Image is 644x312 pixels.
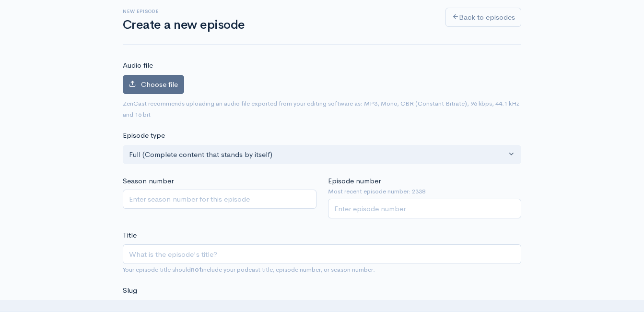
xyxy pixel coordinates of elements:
label: Episode type [123,130,165,141]
small: Your episode title should include your podcast title, episode number, or season number. [123,265,375,274]
input: Enter episode number [328,199,522,218]
label: Slug [123,285,137,296]
small: Most recent episode number: 2338 [328,187,522,196]
small: ZenCast recommends uploading an audio file exported from your editing software as: MP3, Mono, CBR... [123,99,519,119]
strong: not [191,265,202,274]
label: Title [123,230,137,241]
input: Enter season number for this episode [123,190,316,209]
input: What is the episode's title? [123,244,521,264]
h6: New episode [123,9,434,14]
label: Episode number [328,176,381,187]
h1: Create a new episode [123,18,434,32]
span: Choose file [141,80,178,89]
button: Full (Complete content that stands by itself) [123,145,521,165]
div: Full (Complete content that stands by itself) [129,149,506,160]
a: Back to episodes [445,8,521,27]
label: Audio file [123,60,153,71]
label: Season number [123,176,174,187]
